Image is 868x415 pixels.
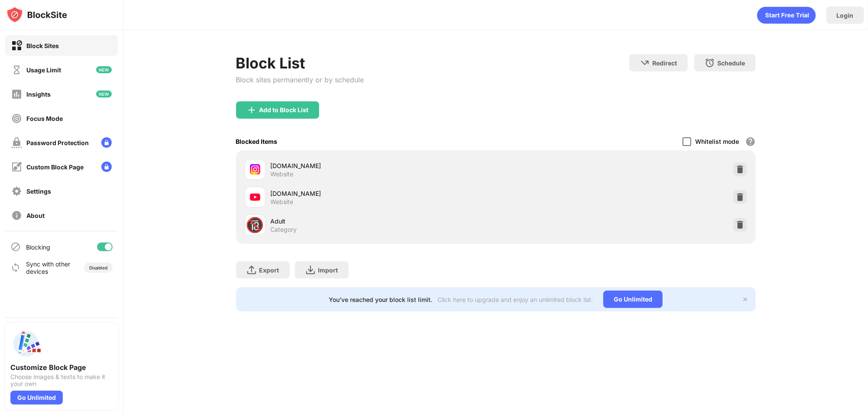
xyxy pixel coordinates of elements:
[26,188,51,195] div: Settings
[236,75,364,84] div: Block sites permanently or by schedule
[653,59,677,67] div: Redirect
[6,6,67,23] img: logo-blocksite.svg
[10,363,113,372] div: Customize Block Page
[26,243,50,251] div: Blocking
[837,12,854,19] div: Login
[329,296,432,303] div: You’ve reached your block list limit.
[10,263,21,273] img: sync-icon.svg
[96,66,112,73] img: new-icon.svg
[26,212,45,219] div: About
[742,296,749,303] img: x-button.svg
[10,242,21,252] img: blocking-icon.svg
[26,139,89,146] div: Password Protection
[271,198,294,206] div: Website
[101,137,112,148] img: lock-menu.svg
[11,65,22,75] img: time-usage-off.svg
[236,138,278,145] div: Blocked Items
[11,40,22,51] img: block-on.svg
[437,296,593,303] div: Click here to upgrade and enjoy an unlimited block list.
[271,217,496,226] div: Adult
[250,192,260,202] img: favicons
[26,66,61,74] div: Usage Limit
[26,260,71,275] div: Sync with other devices
[246,216,264,234] div: 🔞
[259,107,309,113] div: Add to Block List
[271,170,294,178] div: Website
[11,210,22,221] img: about-off.svg
[26,163,84,171] div: Custom Block Page
[11,162,22,172] img: customize-block-page-off.svg
[757,6,816,24] div: animation
[271,226,297,233] div: Category
[11,186,22,197] img: settings-off.svg
[101,162,112,172] img: lock-menu.svg
[603,291,663,308] div: Go Unlimited
[10,328,42,360] img: push-custom-page.svg
[271,161,496,170] div: [DOMAIN_NAME]
[10,391,63,405] div: Go Unlimited
[259,266,279,274] div: Export
[89,265,107,270] div: Disabled
[26,91,51,98] div: Insights
[318,266,338,274] div: Import
[26,115,63,122] div: Focus Mode
[26,42,59,49] div: Block Sites
[10,373,113,387] div: Choose images & texts to make it your own
[696,138,739,145] div: Whitelist mode
[250,164,260,175] img: favicons
[11,113,22,124] img: focus-off.svg
[96,91,112,97] img: new-icon.svg
[236,54,364,72] div: Block List
[718,59,745,67] div: Schedule
[271,189,496,198] div: [DOMAIN_NAME]
[11,89,22,100] img: insights-off.svg
[11,137,22,148] img: password-protection-off.svg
